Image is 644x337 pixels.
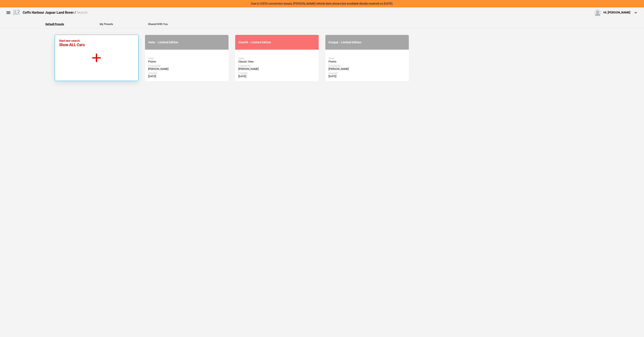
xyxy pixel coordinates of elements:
div: [DATE] [238,75,315,78]
span: Search [77,11,87,15]
div: Stealth - Limited Edition [238,41,315,44]
div: Coffs Harbour Jaguar Land Rover / [23,10,87,15]
div: Created By: [238,64,315,67]
div: Created By: [148,64,225,67]
div: [DATE] [148,75,225,78]
div: Created By: [329,64,406,67]
div: Classic View [238,60,315,63]
div: Promo [148,60,225,63]
div: View: [329,57,406,60]
div: Created: [148,72,225,75]
img: landrover.png [13,9,21,15]
button: Start new search Show ALL Cars [55,35,139,81]
div: View: [148,57,225,60]
div: [PERSON_NAME] [148,67,225,71]
button: Default Presets [45,23,64,25]
div: Created: [238,72,315,75]
div: Promo [329,60,406,63]
div: [PERSON_NAME] [238,67,315,71]
div: View: [238,57,315,60]
div: Created: [329,72,406,75]
div: Velar - Limited Edition [148,41,225,44]
div: Start new search [59,39,85,47]
div: Hi, [PERSON_NAME] [603,11,630,15]
div: Evoque - Limited Edition [329,41,406,44]
span: Show ALL Cars [59,42,85,47]
div: [PERSON_NAME] [329,67,406,71]
div: [DATE] [329,75,406,78]
button: Shared With You [148,23,168,25]
button: My Presets [100,23,113,25]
